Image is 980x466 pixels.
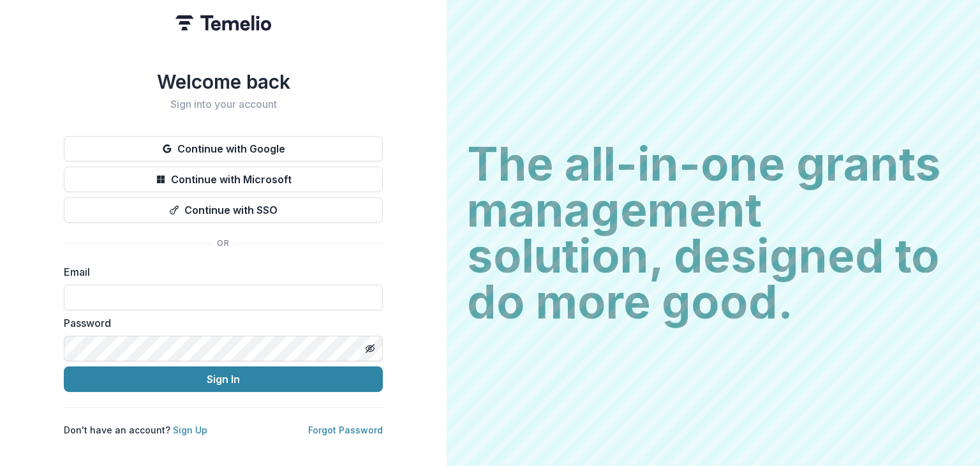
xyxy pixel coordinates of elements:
button: Continue with SSO [64,197,383,223]
a: Sign Up [173,425,207,435]
label: Email [64,264,375,280]
p: Don't have an account? [64,423,207,437]
img: Temelio [175,15,271,31]
button: Continue with Microsoft [64,167,383,192]
button: Continue with Google [64,136,383,162]
h1: Welcome back [64,70,383,93]
button: Toggle password visibility [360,338,380,359]
a: Forgot Password [308,425,383,435]
h2: Sign into your account [64,98,383,110]
button: Sign In [64,366,383,392]
label: Password [64,315,375,331]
